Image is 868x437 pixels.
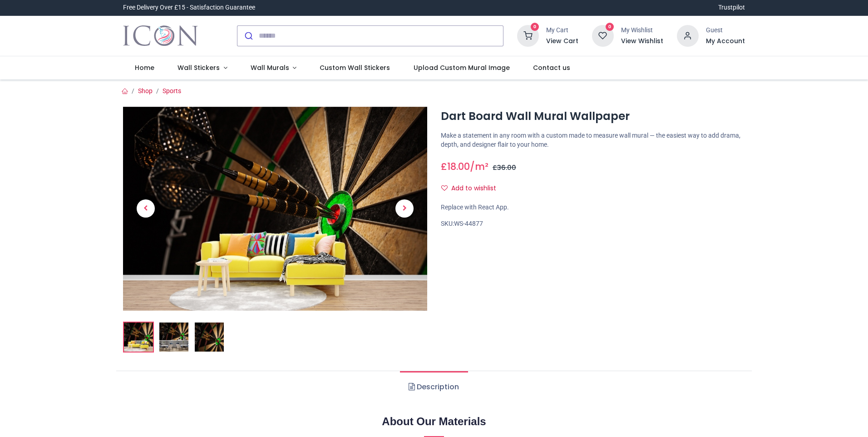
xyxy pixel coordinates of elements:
a: Next [382,137,427,280]
a: Wall Stickers [166,56,239,80]
img: Dart Board Wall Mural Wallpaper [123,107,427,311]
span: Contact us [533,63,570,72]
sup: 0 [531,23,539,31]
a: Previous [123,137,168,280]
div: My Wishlist [621,26,663,35]
img: Dart Board Wall Mural Wallpaper [124,323,153,352]
div: My Cart [546,26,578,35]
a: 0 [592,31,614,39]
span: /m² [470,160,488,173]
a: Sports [163,87,181,94]
a: View Wishlist [621,37,663,46]
div: Guest [706,26,745,35]
a: Logo of Icon Wall Stickers [123,23,198,49]
h1: Dart Board Wall Mural Wallpaper [441,109,745,124]
a: Wall Murals [239,56,308,80]
span: Wall Stickers [178,63,220,72]
h2: About Our Materials [123,414,745,429]
sup: 0 [606,23,614,31]
a: Shop [138,87,153,94]
a: Description [400,371,468,403]
div: SKU: [441,219,745,228]
div: Replace with React App. [441,203,745,212]
img: WS-44877-02 [159,323,188,352]
button: Submit [237,26,259,46]
img: Icon Wall Stickers [123,23,198,49]
span: £ [441,160,470,173]
span: Next [395,199,414,218]
span: Previous [137,199,155,218]
span: Custom Wall Stickers [320,63,390,72]
span: WS-44877 [454,220,483,227]
div: Free Delivery Over £15 - Satisfaction Guarantee [123,3,255,12]
span: 36.00 [497,163,516,172]
a: View Cart [546,37,578,46]
span: 18.00 [447,160,470,173]
span: Wall Murals [251,63,289,72]
img: WS-44877-03 [195,323,224,352]
span: Upload Custom Mural Image [414,63,510,72]
i: Add to wishlist [441,185,448,191]
p: Make a statement in any room with a custom made to measure wall mural — the easiest way to add dr... [441,131,745,149]
button: Add to wishlistAdd to wishlist [441,181,504,196]
span: Home [135,63,154,72]
span: £ [493,163,516,172]
a: Trustpilot [718,3,745,12]
a: 0 [517,31,539,39]
a: My Account [706,37,745,46]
